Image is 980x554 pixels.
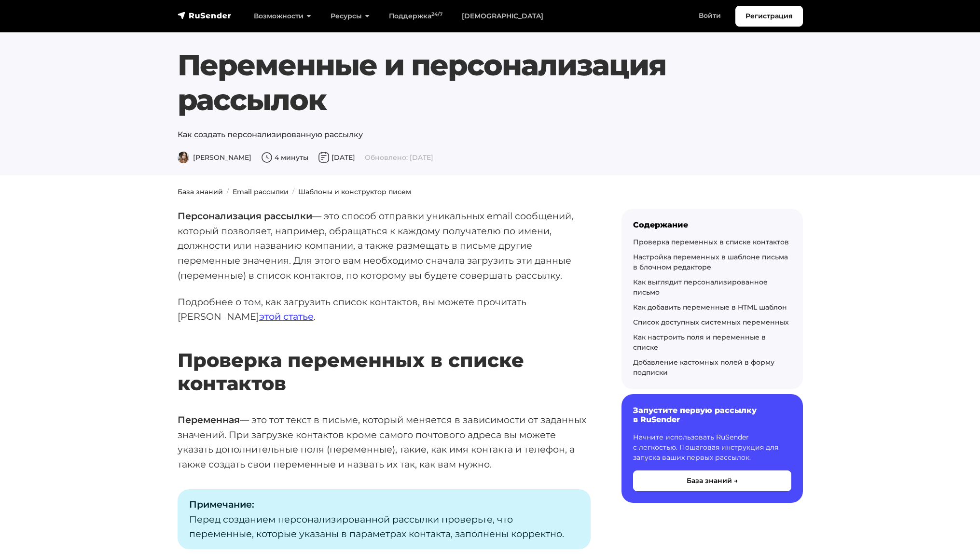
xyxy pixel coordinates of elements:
a: Возможности [244,6,321,26]
img: Время чтения [261,152,273,163]
a: Ресурсы [321,6,379,26]
a: Список доступных системных переменных [633,318,789,327]
a: Как настроить поля и переменные в списке [633,333,766,352]
strong: Переменная [178,414,240,426]
a: Поддержка24/7 [379,6,452,26]
nav: breadcrumb [172,187,809,197]
p: Начните использовать RuSender с легкостью. Пошаговая инструкция для запуска ваших первых рассылок. [633,432,791,463]
a: этой статье [259,311,314,322]
button: База знаний → [633,470,791,491]
a: Запустите первую рассылку в RuSender Начните использовать RuSender с легкостью. Пошаговая инструк... [621,394,803,502]
img: Дата публикации [318,152,330,163]
span: 4 минуты [261,153,308,162]
p: — это тот текст в письме, который меняется в зависимости от заданных значений. При загрузке конта... [178,412,591,472]
a: Войти [689,6,731,26]
a: Регистрация [735,6,803,27]
sup: 24/7 [431,11,442,17]
a: Настройка переменных в шаблоне письма в блочном редакторе [633,253,788,271]
h2: Проверка переменных в списке контактов [178,320,591,395]
div: Содержание [633,220,791,229]
a: [DEMOGRAPHIC_DATA] [452,6,553,26]
p: — это способ отправки уникальных email сообщений, который позволяет, например, обращаться к каждо... [178,209,591,283]
span: [PERSON_NAME] [178,153,251,162]
strong: Персонализация рассылки [178,210,312,222]
p: Подробнее о том, как загрузить список контактов, вы можете прочитать [PERSON_NAME] . [178,295,591,324]
a: Email рассылки [233,187,289,196]
a: Как добавить переменные в HTML шаблон [633,303,787,312]
a: Шаблоны и конструктор писем [298,187,411,196]
h6: Запустите первую рассылку в RuSender [633,406,791,424]
a: База знаний [178,187,223,196]
p: Перед созданием персонализированной рассылки проверьте, что переменные, которые указаны в парамет... [178,489,591,549]
p: Как создать персонализированную рассылку [178,129,803,141]
a: Как выглядит персонализированное письмо [633,278,768,297]
span: Обновлено: [DATE] [365,153,433,162]
strong: Примечание: [189,498,254,510]
img: RuSender [178,11,232,20]
a: Проверка переменных в списке контактов [633,238,789,246]
a: Добавление кастомных полей в форму подписки [633,358,774,377]
h1: Переменные и персонализация рассылок [178,48,803,117]
span: [DATE] [318,153,355,162]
